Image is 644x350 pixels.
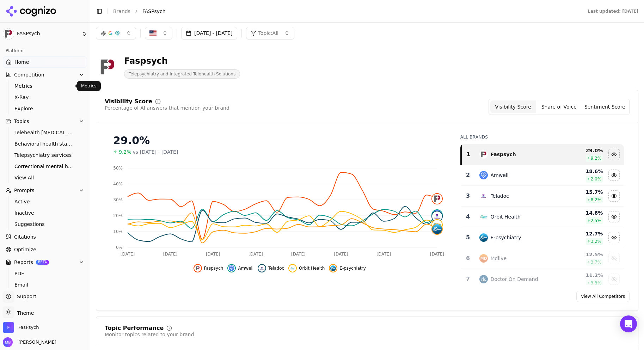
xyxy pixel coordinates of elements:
[561,209,603,216] div: 14.8 %
[479,192,488,200] img: teladoc
[14,94,76,101] span: X-Ray
[14,270,76,277] span: PDF
[12,128,79,137] a: Telehealth [MEDICAL_DATA]
[608,149,620,160] button: Hide faspsych data
[12,92,79,102] a: X-Ray
[18,324,39,331] span: FasPsych
[14,82,76,90] span: Metrics
[3,337,56,347] button: Open user button
[479,150,488,159] img: faspsych
[561,189,603,196] div: 15.7 %
[259,265,265,271] img: teladoc
[204,265,223,271] span: Faspsych
[465,150,472,159] div: 1
[238,265,253,271] span: Amwell
[464,254,472,263] div: 6
[3,116,87,127] button: Topics
[299,265,325,271] span: Orbit Health
[3,56,87,68] a: Home
[195,265,201,271] img: faspsych
[14,129,76,136] span: Telehealth [MEDICAL_DATA]
[376,252,391,257] tspan: [DATE]
[329,264,366,272] button: Hide e-psychiatry data
[3,337,13,347] img: Michael Boyle
[591,259,602,265] span: 3.7 %
[113,182,123,186] tspan: 40%
[461,248,624,269] tr: 6mdliveMdlive12.5%3.7%Show mdlive data
[591,218,602,223] span: 2.5 %
[249,252,263,257] tspan: [DATE]
[461,186,624,207] tr: 3teladocTeladoc15.7%8.2%Hide teladoc data
[479,213,488,221] img: orbit health
[608,274,620,285] button: Show doctor on demand data
[181,27,237,39] button: [DATE] - [DATE]
[288,264,325,272] button: Hide orbit health data
[113,213,123,218] tspan: 20%
[113,8,574,15] nav: breadcrumb
[432,224,442,234] img: e-psychiatry
[105,331,194,338] div: Monitor topics related to your brand
[291,252,306,257] tspan: [DATE]
[464,171,472,179] div: 2
[432,194,442,204] img: faspsych
[14,310,34,316] span: Theme
[461,165,624,186] tr: 2amwellAmwell18.6%2.0%Hide amwell data
[16,339,56,345] span: [PERSON_NAME]
[12,269,79,278] a: PDF
[206,252,220,257] tspan: [DATE]
[3,244,87,255] a: Optimize
[113,166,123,171] tspan: 50%
[17,31,79,37] span: FASPsych
[14,118,29,125] span: Topics
[479,233,488,242] img: e-psychiatry
[116,245,123,250] tspan: 0%
[491,234,521,241] div: E-psychiatry
[14,221,76,228] span: Suggestions
[3,69,87,80] button: Competition
[490,100,536,113] button: Visibility Score
[14,187,35,194] span: Prompts
[591,197,602,203] span: 8.2 %
[582,100,628,113] button: Sentiment Score
[479,275,488,283] img: doctor on demand
[121,252,135,257] tspan: [DATE]
[591,176,602,182] span: 2.0 %
[12,161,79,171] a: Correctional mental health
[12,219,79,229] a: Suggestions
[432,210,442,220] img: amwell
[620,315,637,332] div: Open Intercom Messenger
[479,254,488,263] img: mdlive
[432,211,442,221] img: teladoc
[113,229,123,234] tspan: 10%
[12,280,79,290] a: Email
[330,265,336,271] img: e-psychiatry
[536,100,582,113] button: Share of Voice
[576,291,630,302] a: View All Competitors
[268,265,284,271] span: Teladoc
[464,275,472,283] div: 7
[14,281,76,288] span: Email
[14,71,44,78] span: Competition
[14,174,76,181] span: View All
[96,56,118,78] img: FASPsych
[113,8,130,14] a: Brands
[491,213,521,220] div: Orbit Health
[12,173,79,183] a: View All
[491,255,507,262] div: Mdlive
[14,163,76,170] span: Correctional mental health
[229,265,234,271] img: amwell
[461,144,624,165] tr: 1faspsychFaspsych29.0%9.2%Hide faspsych data
[14,140,76,147] span: Behavioral health staffing
[12,81,79,91] a: Metrics
[133,148,178,155] span: vs [DATE] - [DATE]
[3,322,14,333] img: FasPsych
[142,8,166,15] span: FASPsych
[3,45,87,56] div: Platform
[3,28,14,39] img: FASPsych
[81,83,97,89] p: Metrics
[3,185,87,196] button: Prompts
[124,55,240,67] div: Faspsych
[12,208,79,218] a: Inactive
[561,147,603,154] div: 29.0 %
[14,59,29,66] span: Home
